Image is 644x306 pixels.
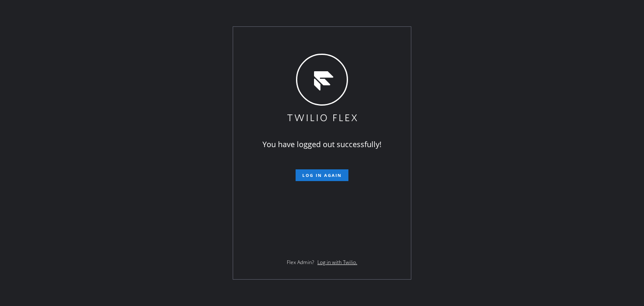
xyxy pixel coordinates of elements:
[296,169,348,181] button: Log in again
[287,259,314,266] span: Flex Admin?
[317,259,357,266] a: Log in with Twilio.
[302,172,342,178] span: Log in again
[262,139,382,149] span: You have logged out successfully!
